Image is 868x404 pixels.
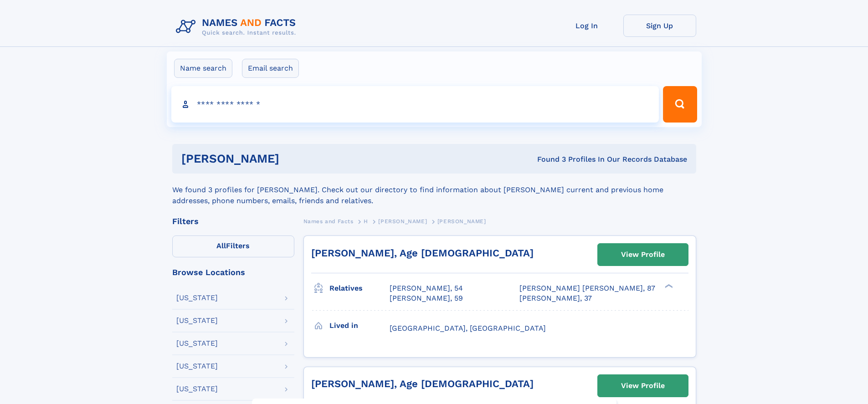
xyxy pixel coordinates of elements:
h3: Relatives [329,281,390,296]
a: [PERSON_NAME], Age [DEMOGRAPHIC_DATA] [311,378,534,389]
a: [PERSON_NAME] [378,215,427,227]
div: [US_STATE] [176,363,218,370]
a: [PERSON_NAME] [PERSON_NAME], 87 [519,283,655,293]
div: [US_STATE] [176,385,218,393]
div: View Profile [621,244,665,265]
label: Filters [172,235,294,257]
h3: Lived in [329,318,390,333]
div: View Profile [621,375,665,396]
input: search input [171,86,659,123]
span: H [364,218,368,225]
label: Email search [242,59,299,78]
a: [PERSON_NAME], 37 [519,293,592,303]
div: ❯ [663,283,673,289]
a: [PERSON_NAME], Age [DEMOGRAPHIC_DATA] [311,247,534,259]
a: [PERSON_NAME], 54 [390,283,463,293]
button: Search Button [663,86,697,123]
div: We found 3 profiles for [PERSON_NAME]. Check out our directory to find information about [PERSON_... [172,174,696,206]
h1: [PERSON_NAME] [181,153,408,164]
div: [US_STATE] [176,317,218,324]
div: Browse Locations [172,268,294,276]
a: Log In [550,15,623,37]
label: Name search [174,59,232,78]
a: H [364,215,368,227]
span: [GEOGRAPHIC_DATA], [GEOGRAPHIC_DATA] [390,324,546,332]
div: [US_STATE] [176,340,218,347]
div: Found 3 Profiles In Our Records Database [408,154,687,164]
a: View Profile [598,375,688,397]
div: [US_STATE] [176,294,218,302]
span: [PERSON_NAME] [437,218,486,225]
div: Filters [172,217,294,225]
a: [PERSON_NAME], 59 [390,293,463,303]
span: [PERSON_NAME] [378,218,427,225]
a: Sign Up [623,15,696,37]
span: All [216,241,226,250]
img: Logo Names and Facts [172,15,303,39]
a: View Profile [598,244,688,266]
a: Names and Facts [303,215,354,227]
